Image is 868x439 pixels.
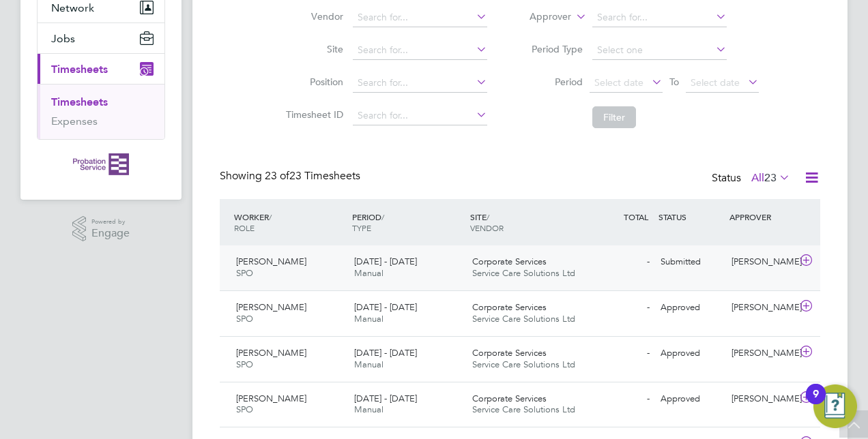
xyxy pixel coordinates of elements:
a: Powered byEngage [72,216,130,242]
span: ROLE [234,222,255,233]
div: - [584,342,655,365]
span: [DATE] - [DATE] [354,393,417,404]
span: [PERSON_NAME] [236,256,306,267]
label: Approver [510,10,571,24]
div: - [584,388,655,410]
span: Corporate Services [472,301,547,313]
div: Submitted [655,251,726,273]
label: Period Type [521,43,583,55]
span: Timesheets [51,63,108,76]
div: Approved [655,342,726,365]
input: Search for... [592,8,727,27]
span: / [269,211,272,222]
span: Powered by [91,216,130,228]
label: Vendor [282,10,343,22]
button: Timesheets [38,54,164,84]
button: Filter [592,106,636,128]
label: Position [282,76,343,88]
span: SPO [236,359,253,370]
a: Timesheets [51,95,108,108]
div: Timesheets [38,84,164,139]
span: VENDOR [470,222,504,233]
span: Service Care Solutions Ltd [472,267,575,279]
span: Network [51,1,94,14]
div: STATUS [655,205,726,229]
label: Site [282,43,343,55]
button: Jobs [38,23,164,53]
span: Select date [594,76,643,89]
div: [PERSON_NAME] [726,342,797,365]
span: Service Care Solutions Ltd [472,359,575,370]
span: Corporate Services [472,393,547,404]
div: Approved [655,297,726,319]
label: Timesheet ID [282,108,343,121]
div: [PERSON_NAME] [726,388,797,410]
img: probationservice-logo-retina.png [73,153,128,175]
span: TYPE [352,222,371,233]
span: [PERSON_NAME] [236,347,306,359]
span: [DATE] - [DATE] [354,347,417,359]
span: / [487,211,489,222]
span: [PERSON_NAME] [236,301,306,313]
label: All [751,171,790,185]
span: To [665,73,683,91]
div: [PERSON_NAME] [726,297,797,319]
button: Open Resource Center, 9 new notifications [813,384,857,428]
span: Corporate Services [472,347,547,359]
span: Select date [691,76,740,89]
span: 23 of [265,169,289,183]
span: Manual [354,359,384,370]
div: PERIOD [349,205,467,240]
span: [DATE] - [DATE] [354,301,417,313]
span: Manual [354,267,384,279]
span: Engage [91,228,130,239]
span: TOTAL [624,211,648,222]
div: SITE [467,205,585,240]
input: Search for... [353,8,487,27]
div: 9 [813,394,819,412]
div: [PERSON_NAME] [726,251,797,273]
span: / [381,211,384,222]
div: Showing [220,169,363,183]
span: [PERSON_NAME] [236,393,306,404]
a: Go to home page [37,153,165,175]
span: Service Care Solutions Ltd [472,313,575,324]
span: [DATE] - [DATE] [354,256,417,267]
span: 23 Timesheets [265,169,360,183]
input: Search for... [353,74,487,93]
span: Jobs [51,32,75,45]
span: Manual [354,404,384,415]
span: 23 [764,171,777,185]
div: Status [712,169,793,188]
div: WORKER [231,205,349,240]
span: SPO [236,267,253,279]
span: Manual [354,313,384,324]
div: - [584,251,655,273]
a: Expenses [51,115,98,127]
input: Search for... [353,41,487,60]
div: APPROVER [726,205,797,229]
div: Approved [655,388,726,410]
span: Corporate Services [472,256,547,267]
div: - [584,297,655,319]
span: SPO [236,313,253,324]
label: Period [521,76,583,88]
span: Service Care Solutions Ltd [472,404,575,415]
span: SPO [236,404,253,415]
input: Search for... [353,106,487,125]
input: Select one [592,41,727,60]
